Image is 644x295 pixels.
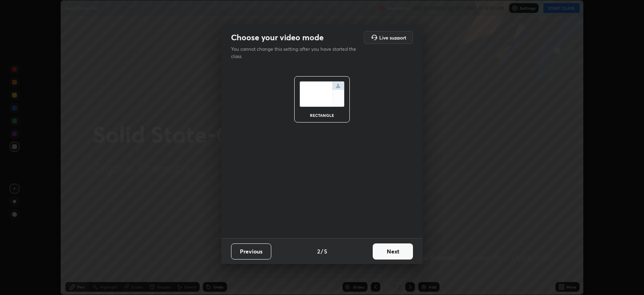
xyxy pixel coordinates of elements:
[321,247,323,256] h4: /
[317,247,320,256] h4: 2
[379,35,406,40] h5: Live support
[231,46,361,60] p: You cannot change this setting after you have started the class
[324,247,327,256] h4: 5
[299,81,345,107] img: normalScreenIcon.ae25ed63.svg
[306,113,338,117] div: rectangle
[231,32,324,43] h2: Choose your video mode
[373,243,413,260] button: Next
[231,243,271,260] button: Previous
